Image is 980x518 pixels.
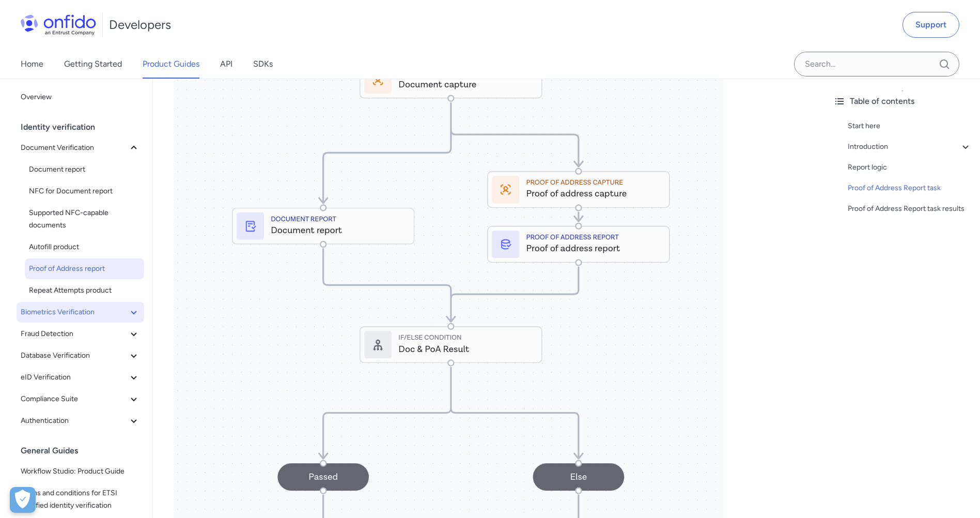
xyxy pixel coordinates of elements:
[903,12,959,38] a: Support
[17,367,144,388] button: eID Verification
[21,487,140,512] span: Terms and conditions for ETSI certified identity verification
[21,91,140,103] span: Overview
[25,258,144,279] a: Proof of Address report
[29,185,140,197] span: NFC for Document report
[25,203,144,236] a: Supported NFC-capable documents
[833,95,972,108] div: Table of contents
[17,87,144,108] a: Overview
[21,371,128,384] span: eID Verification
[21,440,148,461] div: General Guides
[109,17,171,33] h1: Developers
[25,159,144,180] a: Document report
[848,182,972,194] a: Proof of Address Report task
[29,284,140,297] span: Repeat Attempts product
[29,241,140,253] span: Autofill product
[17,138,144,158] button: Document Verification
[21,465,140,478] span: Workflow Studio: Product Guide
[25,280,144,301] a: Repeat Attempts product
[29,163,140,176] span: Document report
[848,203,972,215] a: Proof of Address Report task results
[29,263,140,275] span: Proof of Address report
[17,483,144,516] a: Terms and conditions for ETSI certified identity verification
[848,120,972,132] a: Start here
[253,50,273,79] a: SDKs
[21,415,128,427] span: Authentication
[10,487,36,513] div: Cookie Preferences
[21,328,128,340] span: Fraud Detection
[794,52,959,77] input: Onfido search input field
[21,14,96,35] img: Onfido Logo
[17,324,144,344] button: Fraud Detection
[21,142,128,154] span: Document Verification
[21,50,43,79] a: Home
[21,117,148,138] div: Identity verification
[21,393,128,405] span: Compliance Suite
[17,389,144,409] button: Compliance Suite
[21,349,128,362] span: Database Verification
[25,181,144,202] a: NFC for Document report
[25,237,144,257] a: Autofill product
[17,345,144,366] button: Database Verification
[848,161,972,174] a: Report logic
[17,461,144,482] a: Workflow Studio: Product Guide
[29,207,140,232] span: Supported NFC-capable documents
[17,302,144,323] button: Biometrics Verification
[10,487,36,513] button: Open Preferences
[143,50,199,79] a: Product Guides
[17,410,144,431] button: Authentication
[21,306,128,318] span: Biometrics Verification
[220,50,232,79] a: API
[848,141,972,153] a: Introduction
[64,50,122,79] a: Getting Started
